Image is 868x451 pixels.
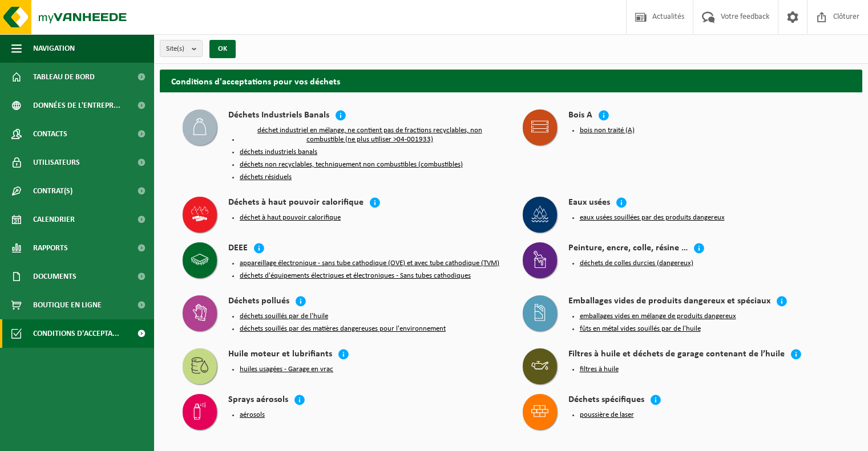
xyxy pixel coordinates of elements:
[240,259,499,268] button: appareillage électronique - sans tube cathodique (OVE) et avec tube cathodique (TVM)
[580,324,701,334] button: fûts en métal vides souillés par de l'huile
[166,40,187,58] span: Site(s)
[240,126,500,144] button: déchet industriel en mélange, ne contient pas de fractions recyclables, non combustible (ne plus ...
[160,70,862,92] h2: Conditions d'acceptations pour vos déchets
[228,295,289,308] h4: Déchets pollués
[580,365,619,374] button: filtres à huile
[209,40,236,58] button: OK
[568,109,592,123] h4: Bois A
[33,148,80,177] span: Utilisateurs
[240,160,463,169] button: déchets non recyclables, techniquement non combustibles (combustibles)
[228,348,332,361] h4: Huile moteur et lubrifiants
[240,411,265,420] button: aérosols
[33,63,95,91] span: Tableau de bord
[568,348,785,361] h4: Filtres à huile et déchets de garage contenant de l’huile
[568,295,770,308] h4: Emballages vides de produits dangereux et spéciaux
[240,148,317,157] button: déchets industriels banals
[568,197,610,210] h4: Eaux usées
[580,259,693,268] button: déchets de colles durcies (dangereux)
[240,324,446,334] button: déchets souillés par des matières dangereuses pour l'environnement
[160,40,203,57] button: Site(s)
[580,126,635,135] button: bois non traité (A)
[33,91,120,120] span: Données de l'entrepr...
[228,197,364,210] h4: Déchets à haut pouvoir calorifique
[240,312,328,321] button: déchets souillés par de l'huile
[33,262,76,291] span: Documents
[33,319,119,348] span: Conditions d'accepta...
[33,34,75,63] span: Navigation
[33,205,75,234] span: Calendrier
[240,173,292,182] button: déchets résiduels
[568,394,644,407] h4: Déchets spécifiques
[228,109,329,123] h4: Déchets Industriels Banals
[33,177,72,205] span: Contrat(s)
[33,120,67,148] span: Contacts
[33,291,102,319] span: Boutique en ligne
[240,271,471,281] button: déchets d'équipements électriques et électroniques - Sans tubes cathodiques
[228,394,288,407] h4: Sprays aérosols
[240,365,333,374] button: huiles usagées - Garage en vrac
[568,242,688,255] h4: Peinture, encre, colle, résine …
[580,213,725,222] button: eaux usées souillées par des produits dangereux
[240,213,341,222] button: déchet à haut pouvoir calorifique
[33,234,68,262] span: Rapports
[580,411,634,420] button: poussière de laser
[580,312,736,321] button: emballages vides en mélange de produits dangereux
[228,242,248,255] h4: DEEE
